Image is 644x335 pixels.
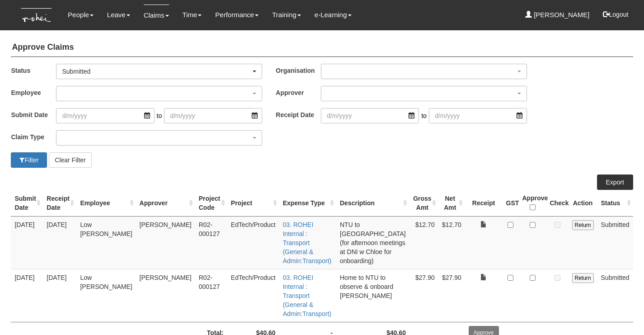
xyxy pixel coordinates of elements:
[519,190,546,217] th: Approve
[68,5,94,25] a: People
[136,269,195,322] td: [PERSON_NAME]
[438,269,465,322] td: $27.90
[429,108,527,123] input: d/m/yyyy
[164,108,262,123] input: d/m/yyyy
[409,269,438,322] td: $27.90
[315,5,352,25] a: e-Learning
[572,273,594,283] input: Return
[419,108,429,123] span: to
[11,216,43,269] td: [DATE]
[276,86,321,99] label: Approver
[503,190,519,217] th: GST
[136,190,195,217] th: Approver : activate to sort column ascending
[336,190,409,217] th: Description : activate to sort column ascending
[76,190,136,217] th: Employee : activate to sort column ascending
[276,64,321,77] label: Organisation
[546,190,569,217] th: Check
[11,108,56,121] label: Submit Date
[76,269,136,322] td: Low [PERSON_NAME]
[597,4,635,25] button: Logout
[525,5,590,25] a: [PERSON_NAME]
[597,190,633,217] th: Status : activate to sort column ascending
[227,216,279,269] td: EdTech/Product
[279,190,336,217] th: Expense Type : activate to sort column ascending
[321,108,419,123] input: d/m/yyyy
[409,190,438,217] th: Gross Amt : activate to sort column ascending
[227,190,279,217] th: Project : activate to sort column ascending
[144,5,169,26] a: Claims
[409,216,438,269] td: $12.70
[272,5,301,25] a: Training
[43,269,76,322] td: [DATE]
[336,216,409,269] td: NTU to [GEOGRAPHIC_DATA] (for afternoon meetings at DNI w Chloe for onboarding)
[11,190,43,217] th: Submit Date : activate to sort column ascending
[107,5,130,25] a: Leave
[227,269,279,322] td: EdTech/Product
[11,38,633,57] h4: Approve Claims
[195,190,227,217] th: Project Code : activate to sort column ascending
[215,5,259,25] a: Performance
[195,216,227,269] td: R02-000127
[569,190,597,217] th: Action
[183,5,202,25] a: Time
[336,269,409,322] td: Home to NTU to observe & onboard [PERSON_NAME]
[56,64,262,79] button: Submitted
[49,152,91,168] button: Clear Filter
[276,108,321,121] label: Receipt Date
[597,269,633,322] td: Submitted
[76,216,136,269] td: Low [PERSON_NAME]
[11,86,56,99] label: Employee
[438,216,465,269] td: $12.70
[572,220,594,230] input: Return
[283,221,332,264] a: 03. ROHEI Internal : Transport (General & Admin:Transport)
[43,216,76,269] td: [DATE]
[11,269,43,322] td: [DATE]
[283,274,332,317] a: 03. ROHEI Internal : Transport (General & Admin:Transport)
[11,64,56,77] label: Status
[465,190,503,217] th: Receipt
[597,216,633,269] td: Submitted
[195,269,227,322] td: R02-000127
[136,216,195,269] td: [PERSON_NAME]
[56,108,154,123] input: d/m/yyyy
[155,108,165,123] span: to
[11,130,56,143] label: Claim Type
[597,175,633,190] a: Export
[11,152,47,168] button: Filter
[438,190,465,217] th: Net Amt : activate to sort column ascending
[43,190,76,217] th: Receipt Date : activate to sort column ascending
[62,67,251,76] div: Submitted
